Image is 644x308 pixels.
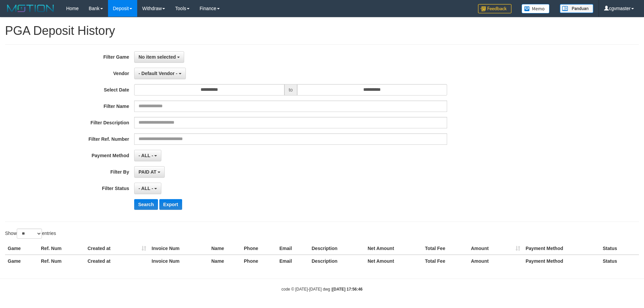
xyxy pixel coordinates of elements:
span: - Default Vendor - [139,71,177,76]
th: Amount [468,255,523,267]
th: Total Fee [422,242,468,255]
th: Payment Method [523,242,600,255]
th: Created at [85,255,149,267]
small: code © [DATE]-[DATE] dwg | [281,287,363,292]
strong: [DATE] 17:56:46 [332,287,363,292]
button: - ALL - [134,183,161,194]
th: Net Amount [365,255,422,267]
button: - Default Vendor - [134,68,186,79]
span: PAID AT [139,169,156,175]
th: Game [5,242,38,255]
span: No item selected [139,54,176,60]
th: Name [209,242,241,255]
span: - ALL - [139,153,153,158]
th: Phone [241,255,277,267]
th: Description [309,255,365,267]
th: Total Fee [422,255,468,267]
button: Export [159,199,182,210]
button: PAID AT [134,166,165,178]
button: No item selected [134,51,184,63]
th: Ref. Num [38,255,85,267]
th: Status [600,255,639,267]
button: Search [134,199,158,210]
th: Amount [468,242,523,255]
button: - ALL - [134,150,161,161]
th: Phone [241,242,277,255]
th: Email [277,242,309,255]
th: Email [277,255,309,267]
th: Invoice Num [149,255,209,267]
th: Invoice Num [149,242,209,255]
th: Description [309,242,365,255]
span: to [284,84,297,96]
img: Feedback.jpg [478,4,512,13]
img: MOTION_logo.png [5,3,56,13]
th: Status [600,242,639,255]
img: Button%20Memo.svg [522,4,550,13]
th: Payment Method [523,255,600,267]
th: Created at [85,242,149,255]
label: Show entries [5,229,56,239]
img: panduan.png [560,4,593,13]
th: Name [209,255,241,267]
th: Game [5,255,38,267]
span: - ALL - [139,186,153,191]
select: Showentries [17,229,42,239]
th: Ref. Num [38,242,85,255]
th: Net Amount [365,242,422,255]
h1: PGA Deposit History [5,24,639,38]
